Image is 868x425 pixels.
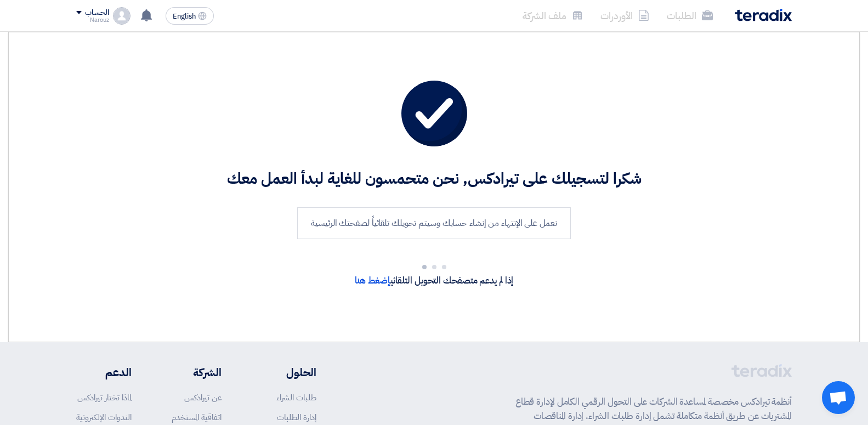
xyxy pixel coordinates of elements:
[113,7,131,25] img: profile_test.png
[735,9,792,21] img: Teradix logo
[76,364,132,381] li: الدعم
[173,13,196,20] span: English
[297,207,570,239] div: نعمل على الإنتهاء من إنشاء حسابك وسيتم تحويلك تلقائياً لصفحتك الرئيسية
[277,411,316,423] a: إدارة الطلبات
[85,8,109,18] div: الحساب
[76,17,109,23] div: Narouz
[184,392,222,404] a: عن تيرادكس
[172,411,222,423] a: اتفاقية المستخدم
[276,392,316,404] a: طلبات الشراء
[55,274,813,288] p: إذا لم يدعم متصفحك التحويل التلقائي
[355,274,390,287] a: إضغط هنا
[401,81,467,146] img: tick.svg
[55,168,813,190] h2: شكرا لتسجيلك على تيرادكس, نحن متحمسون للغاية لبدأ العمل معك
[166,7,214,25] button: English
[164,364,222,381] li: الشركة
[76,411,132,423] a: الندوات الإلكترونية
[822,381,855,414] div: Open chat
[254,364,316,381] li: الحلول
[77,392,132,404] a: لماذا تختار تيرادكس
